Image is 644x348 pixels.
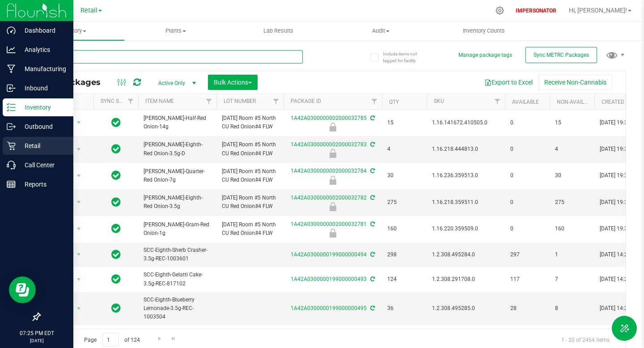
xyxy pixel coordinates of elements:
span: 15 [555,119,589,127]
a: Sync Status [101,98,135,104]
a: Available [512,99,539,105]
button: Receive Non-Cannabis [538,75,612,90]
a: Filter [269,94,284,109]
span: Inventory Counts [451,27,517,35]
span: 1 - 20 of 2464 items [554,333,617,346]
span: 124 [387,275,421,284]
span: 1.16.236.359513.0 [432,171,500,180]
span: In Sync [111,248,121,261]
button: Toggle Menu [612,316,637,341]
a: Go to the next page [153,333,166,345]
span: select [73,196,85,208]
span: In Sync [111,302,121,314]
span: select [73,248,85,261]
span: select [73,143,85,156]
span: 160 [387,225,421,233]
span: 1.2.308.291708.0 [432,275,500,284]
span: Retail [80,7,97,14]
span: Lab Results [251,27,305,35]
span: 1.2.308.495284.0 [432,250,500,259]
span: [DATE] Room #5 North CU Red Onion#4 FLW [222,114,278,131]
span: Sync from Compliance System [369,115,375,121]
span: 275 [555,198,589,207]
inline-svg: Call Center [7,161,16,170]
a: 1A42A0300000199000000494 [291,251,367,258]
a: Item Name [145,98,174,104]
a: Filter [490,94,505,109]
div: Newly Received [282,149,383,158]
p: Dashboard [16,25,69,36]
input: 1 [102,333,119,347]
span: In Sync [111,143,121,155]
span: 1.16.218.359511.0 [432,198,500,207]
iframe: Resource center [9,276,36,303]
a: Non-Available [557,99,597,105]
span: 0 [510,171,544,180]
p: Retail [16,140,69,151]
p: [DATE] [4,337,69,344]
p: Manufacturing [16,64,69,74]
a: Go to the last page [167,333,180,345]
span: Page of 124 [76,333,147,347]
span: 275 [387,198,421,207]
p: Inventory [16,102,69,113]
span: 7 [555,275,589,284]
span: 1 [555,250,589,259]
a: Package ID [291,98,321,104]
span: Hi, [PERSON_NAME]! [569,7,627,14]
button: Bulk Actions [208,75,258,90]
span: 160 [555,225,589,233]
span: [PERSON_NAME]-Eighth-Red Onion-3.5g-D [144,140,211,157]
span: Sync from Compliance System [369,141,375,148]
span: 0 [510,145,544,153]
a: Inventory Counts [432,21,535,40]
span: In Sync [111,273,121,285]
inline-svg: Dashboard [7,26,16,35]
span: Bulk Actions [214,79,252,86]
p: Inbound [16,83,69,93]
a: 1A42A0300000002000032783 [291,141,367,148]
span: [DATE] Room #5 North CU Red Onion#4 FLW [222,140,278,157]
a: Lab Results [227,21,330,40]
p: Reports [16,179,69,190]
button: Sync METRC Packages [525,47,597,63]
span: [DATE] Room #5 North CU Red Onion#4 FLW [222,221,278,238]
span: [PERSON_NAME]-Eighth-Red Onion-3.5g [144,194,211,211]
div: Newly Received [282,123,383,132]
span: [DATE] Room #5 North CU Red Onion#4 FLW [222,167,278,184]
span: 8 [555,304,589,313]
inline-svg: Manufacturing [7,64,16,73]
span: select [73,302,85,315]
a: Filter [202,94,216,109]
div: Newly Received [282,176,383,185]
span: SCC-Eighth-Sherb Crasher-3.5g-REC-1003601 [144,246,211,263]
span: 4 [555,145,589,153]
p: Outbound [16,121,69,132]
span: Sync from Compliance System [369,221,375,227]
span: Sync from Compliance System [369,195,375,201]
span: 1.16.220.359509.0 [432,225,500,233]
div: Manage settings [494,6,505,15]
a: Filter [123,94,138,109]
span: In Sync [111,116,121,129]
button: Export to Excel [479,75,538,90]
a: SKU [434,98,444,104]
span: 117 [510,275,544,284]
inline-svg: Outbound [7,122,16,131]
span: 30 [555,171,589,180]
div: Newly Received [282,229,383,238]
a: 1A42A0300000199000000495 [291,305,367,311]
a: Filter [367,94,382,109]
span: 0 [510,198,544,207]
span: [PERSON_NAME]-Gram-Red Onion-1g [144,221,211,238]
span: 1.2.308.495285.0 [432,304,500,313]
inline-svg: Inventory [7,103,16,112]
span: select [73,273,85,286]
inline-svg: Analytics [7,45,16,54]
span: Sync from Compliance System [369,305,375,311]
a: 1A42A0300000199000000493 [291,276,367,282]
span: 1.16.218.444813.0 [432,145,500,153]
span: 15 [387,119,421,127]
span: Sync from Compliance System [369,251,375,258]
span: 298 [387,250,421,259]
